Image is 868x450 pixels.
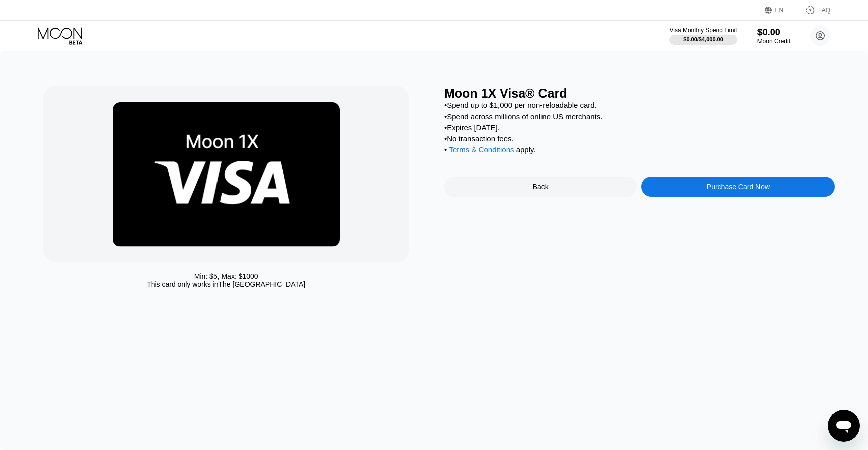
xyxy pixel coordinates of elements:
[444,134,835,143] div: • No transaction fees.
[194,272,258,280] div: Min: $ 5 , Max: $ 1000
[669,27,737,34] div: Visa Monthly Spend Limit
[444,86,835,101] div: Moon 1X Visa® Card
[765,5,795,15] div: EN
[444,177,637,197] div: Back
[757,27,790,38] div: $0.00
[641,177,834,197] div: Purchase Card Now
[147,280,305,288] div: This card only works in The [GEOGRAPHIC_DATA]
[533,183,549,191] div: Back
[828,410,860,442] iframe: Кнопка запуска окна обмена сообщениями
[757,27,790,45] div: $0.00Moon Credit
[757,38,790,45] div: Moon Credit
[449,145,514,154] span: Terms & Conditions
[818,7,830,14] div: FAQ
[444,123,835,132] div: • Expires [DATE].
[775,7,784,14] div: EN
[449,145,514,156] div: Terms & Conditions
[444,101,835,109] div: • Spend up to $1,000 per non-reloadable card.
[669,27,737,45] div: Visa Monthly Spend Limit$0.00/$4,000.00
[795,5,830,15] div: FAQ
[444,112,835,121] div: • Spend across millions of online US merchants.
[683,36,723,42] div: $0.00 / $4,000.00
[707,183,770,191] div: Purchase Card Now
[444,145,835,156] div: • apply .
